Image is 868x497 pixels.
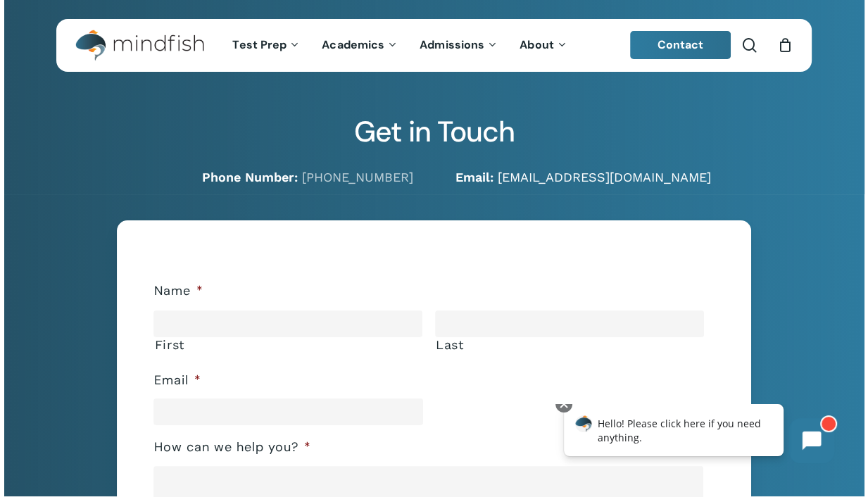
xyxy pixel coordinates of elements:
span: About [520,37,554,52]
a: Test Prep [222,39,311,51]
strong: Email: [455,170,493,184]
h2: Get in Touch [56,115,812,149]
a: Admissions [409,39,509,51]
label: Name [153,283,203,299]
iframe: Chatbot [549,404,848,477]
label: How can we help you? [153,439,310,455]
strong: Phone Number: [202,170,298,184]
a: Academics [311,39,409,51]
span: Test Prep [232,37,287,52]
a: [EMAIL_ADDRESS][DOMAIN_NAME] [498,170,711,184]
a: About [509,39,579,51]
nav: Main Menu [222,19,578,72]
header: Main Menu [56,19,812,72]
a: Cart [777,37,793,53]
label: Email [153,372,201,389]
span: Contact [658,37,704,52]
span: Admissions [420,37,484,52]
a: Contact [630,31,731,59]
span: Academics [322,37,384,52]
label: Last [436,338,704,352]
label: First [154,338,422,352]
a: [PHONE_NUMBER] [302,170,413,184]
